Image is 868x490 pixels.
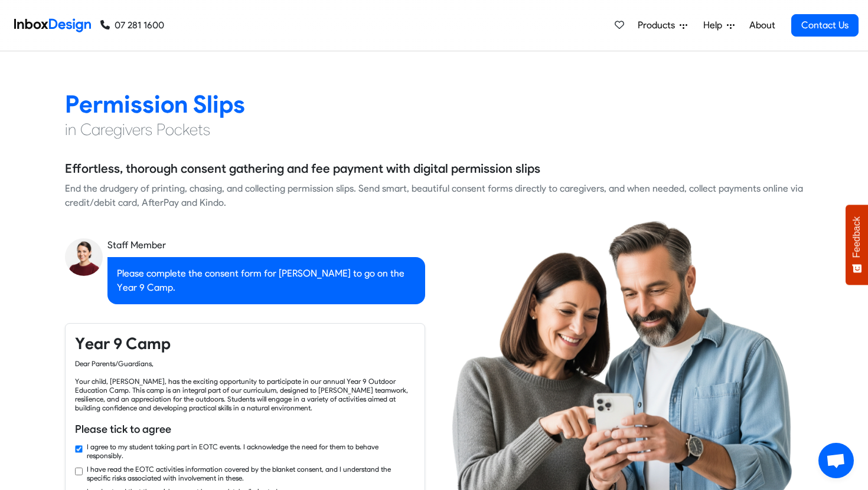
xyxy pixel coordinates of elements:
span: Feedback [851,216,862,258]
img: staff_avatar.png [65,238,103,276]
a: Contact Us [791,14,859,37]
div: End the drudgery of printing, chasing, and collecting permission slips. Send smart, beautiful con... [65,182,803,210]
h6: Please tick to agree [75,422,415,437]
button: Feedback - Show survey [846,205,868,285]
label: I agree to my student taking part in EOTC events. I acknowledge the need for them to behave respo... [87,442,415,460]
div: Open chat [818,443,854,478]
div: Staff Member [107,238,425,252]
label: I have read the EOTC activities information covered by the blanket consent, and I understand the ... [87,465,415,482]
h4: Year 9 Camp [75,333,415,354]
h5: Effortless, thorough consent gathering and fee payment with digital permission slips [65,160,540,177]
span: Products [638,18,680,32]
a: 07 281 1600 [100,18,164,32]
h2: Permission Slips [65,89,803,119]
div: Please complete the consent form for [PERSON_NAME] to go on the Year 9 Camp. [107,257,425,304]
a: Products [633,14,692,37]
div: Dear Parents/Guardians, Your child, [PERSON_NAME], has the exciting opportunity to participate in... [75,359,415,412]
h4: in Caregivers Pockets [65,119,803,140]
a: About [746,14,778,37]
a: Help [699,14,739,37]
span: Help [703,18,727,32]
